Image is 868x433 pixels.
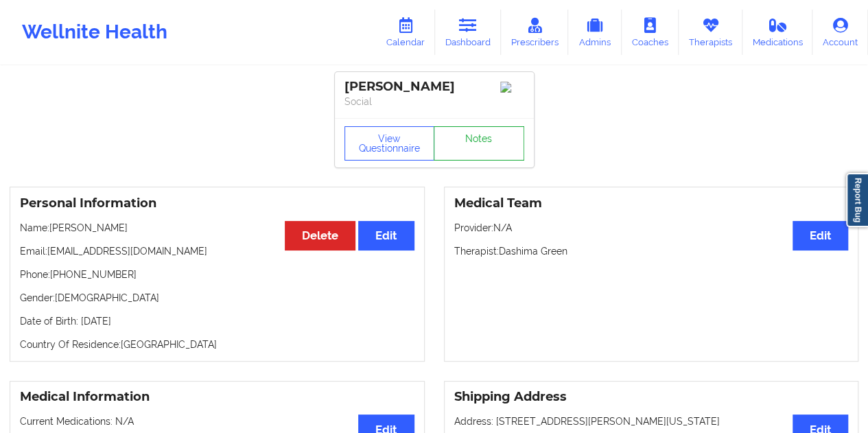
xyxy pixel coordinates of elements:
a: Account [812,10,868,55]
a: Notes [434,126,524,161]
p: Social [344,95,524,108]
p: Country Of Residence: [GEOGRAPHIC_DATA] [20,338,414,351]
h3: Medical Team [454,196,849,211]
a: Therapists [679,10,742,55]
h3: Personal Information [20,196,414,211]
div: [PERSON_NAME] [344,79,524,95]
a: Prescribers [501,10,569,55]
a: Coaches [622,10,679,55]
button: Delete [285,221,355,250]
a: Medications [742,10,813,55]
button: View Questionnaire [344,126,435,161]
p: Name: [PERSON_NAME] [20,221,414,235]
a: Dashboard [435,10,501,55]
p: Current Medications: N/A [20,414,414,428]
a: Calendar [376,10,435,55]
p: Address: [STREET_ADDRESS][PERSON_NAME][US_STATE] [454,414,849,428]
p: Therapist: Dashima Green [454,244,849,258]
button: Edit [793,221,848,250]
h3: Shipping Address [454,389,849,405]
button: Edit [358,221,414,250]
p: Provider: N/A [454,221,849,235]
a: Admins [568,10,622,55]
p: Email: [EMAIL_ADDRESS][DOMAIN_NAME] [20,244,414,258]
p: Gender: [DEMOGRAPHIC_DATA] [20,291,414,305]
img: Image%2Fplaceholer-image.png [500,82,524,93]
a: Report Bug [846,173,868,227]
h3: Medical Information [20,389,414,405]
p: Date of Birth: [DATE] [20,314,414,328]
p: Phone: [PHONE_NUMBER] [20,268,414,281]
